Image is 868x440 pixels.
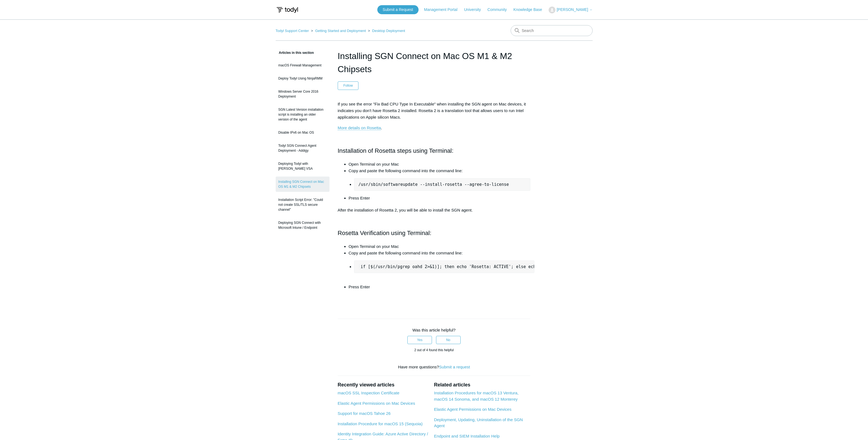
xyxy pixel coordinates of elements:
[407,336,432,344] button: This article was helpful
[338,381,429,389] h2: Recently viewed articles
[310,29,367,33] li: Getting Started and Deployment
[276,29,310,33] li: Todyl Support Center
[511,25,593,36] input: Search
[349,284,531,290] li: Press Enter
[372,29,405,33] a: Desktop Deployment
[434,434,499,438] a: Endpoint and SIEM Installation Help
[276,29,309,33] a: Todyl Support Center
[338,421,423,426] a: Installation Procedure for macOS 15 (Sequoia)
[338,364,531,370] div: Have more questions?
[338,391,399,395] a: macOS SSL Inspection Certificate
[276,218,329,233] a: Deploying SGN Connect with Microsoft Intune / Endpoint
[549,7,592,13] button: [PERSON_NAME]
[276,159,329,174] a: Deploying Todyl with [PERSON_NAME] VSA
[557,7,588,12] span: [PERSON_NAME]
[414,348,454,352] span: 2 out of 4 found this helpful
[349,195,531,201] li: Press Enter
[434,417,523,428] a: Deployment, Updating, Uninstallation of the SGN Agent
[276,73,329,84] a: Deploy Todyl Using NinjaRMM
[338,207,531,213] p: After the installation of Rosetta 2, you will be able to install the SGN agent.
[424,7,463,13] a: Management Portal
[487,7,512,13] a: Community
[276,5,299,15] img: Todyl Support Center Help Center home page
[338,125,531,131] p: .
[513,7,548,13] a: Knowledge Base
[276,60,329,71] a: macOS Firewall Management
[276,177,329,192] a: Installing SGN Connect on Mac OS M1 & M2 Chipsets
[349,250,531,284] li: Copy and paste the following command into the command line:
[338,101,531,121] p: If you see the error "Fix Bad CPU Type In Executable" when installing the SGN agent on Mac device...
[338,146,531,156] h2: Installation of Rosetta steps using Terminal:
[464,7,486,13] a: University
[338,49,531,76] h1: Installing SGN Connect on Mac OS M1 & M2 Chipsets
[434,391,518,401] a: Installation Procedures for macOS 13 Ventura, macOS 14 Sonoma, and macOS 12 Monterey
[377,5,419,14] a: Submit a Request
[413,328,456,332] span: Was this article helpful?
[276,127,329,138] a: Disable IPv6 on Mac OS
[276,195,329,215] a: Installation Script Error: "Could not create SSL/TLS secure channel"
[436,336,461,344] button: This article was not helpful
[276,51,314,55] span: Articles in this section
[315,29,366,33] a: Getting Started and Deployment
[359,264,604,269] code: if [$(/usr/bin/pgrep oahd 2>&1)]; then echo 'Rosetta: ACTIVE'; else echo 'Rosetta: NOT ACTIVE'; fi
[349,161,531,168] li: Open Terminal on your Mac
[338,401,415,406] a: Elastic Agent Permissions on Mac Devices
[354,178,531,191] pre: /usr/sbin/softwareupdate --install-rosetta --agree-to-license
[338,81,359,90] button: Follow Article
[276,86,329,102] a: Windows Server Core 2016 Deployment
[439,365,470,369] a: Submit a request
[349,243,531,250] li: Open Terminal on your Mac
[276,104,329,125] a: SGN Latest Version installation script is installing an older version of the agent
[338,411,391,416] a: Support for macOS Tahoe 26
[434,381,530,389] h2: Related articles
[276,140,329,156] a: Todyl SGN Connect Agent Deployment - Addigy
[338,228,531,238] h2: Rosetta Verification using Terminal:
[367,29,405,33] li: Desktop Deployment
[349,168,531,191] li: Copy and paste the following command into the command line:
[434,407,511,412] a: Elastic Agent Permissions on Mac Devices
[338,125,381,130] a: More details on Rosetta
